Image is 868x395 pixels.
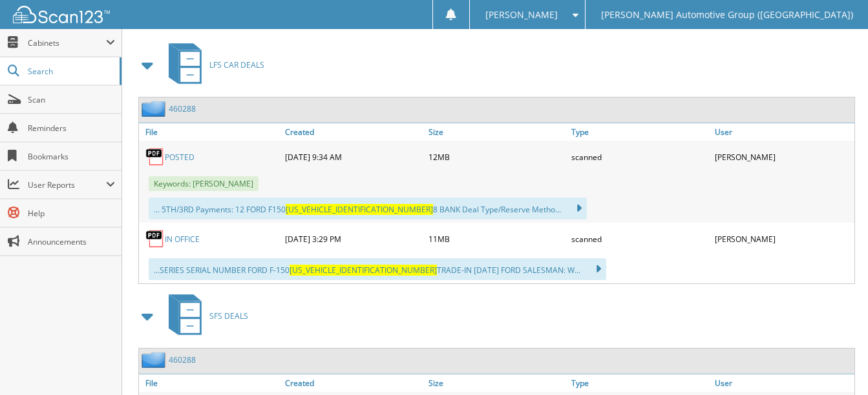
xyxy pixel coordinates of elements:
[282,226,425,252] div: [DATE] 3:29 PM
[209,59,264,70] span: LFS CAR DEALS
[142,352,169,368] img: folder2.png
[149,176,259,191] span: Keywords: [PERSON_NAME]
[712,374,854,392] a: User
[139,374,282,392] a: File
[149,258,606,280] div: ...SERIES SERIAL NUMBER FORD F-150 TRADE-IN [DATE] FORD SALESMAN: W...
[28,37,106,48] span: Cabinets
[28,236,115,247] span: Announcements
[28,179,106,190] span: User Reports
[142,101,169,117] img: folder2.png
[425,144,568,170] div: 12MB
[286,204,433,215] span: [US_VEHICLE_IDENTIFICATION_NUMBER]
[165,152,195,163] a: POSTED
[568,374,711,392] a: Type
[161,290,248,341] a: SFS DEALS
[803,333,868,395] iframe: Chat Widget
[209,310,248,321] span: SFS DEALS
[425,226,568,252] div: 11MB
[28,208,115,219] span: Help
[282,144,425,170] div: [DATE] 9:34 AM
[568,144,711,170] div: scanned
[28,94,115,105] span: Scan
[28,123,115,134] span: Reminders
[149,197,587,219] div: ... 5TH/3RD Payments: 12 FORD F150 8 BANK Deal Type/Reserve Metho...
[169,103,196,114] a: 460288
[139,123,282,141] a: File
[165,234,200,245] a: IN OFFICE
[601,11,853,19] span: [PERSON_NAME] Automotive Group ([GEOGRAPHIC_DATA])
[712,226,854,252] div: [PERSON_NAME]
[568,226,711,252] div: scanned
[145,147,165,167] img: PDF.png
[425,374,568,392] a: Size
[282,123,425,141] a: Created
[712,123,854,141] a: User
[161,39,264,90] a: LFS CAR DEALS
[282,374,425,392] a: Created
[568,123,711,141] a: Type
[145,229,165,248] img: PDF.png
[712,144,854,170] div: [PERSON_NAME]
[28,66,113,77] span: Search
[13,6,110,23] img: scan123-logo-white.svg
[28,151,115,162] span: Bookmarks
[169,354,196,365] a: 460288
[485,11,558,19] span: [PERSON_NAME]
[425,123,568,141] a: Size
[290,265,437,276] span: [US_VEHICLE_IDENTIFICATION_NUMBER]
